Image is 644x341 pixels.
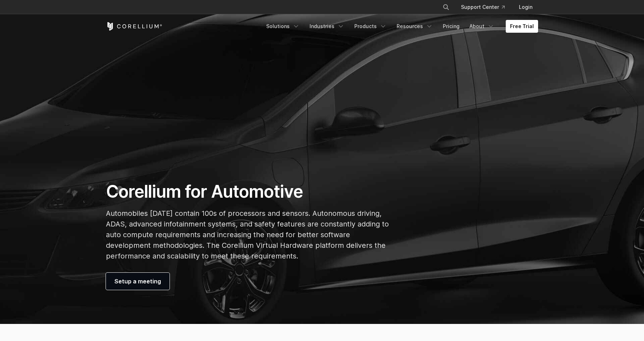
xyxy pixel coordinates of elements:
[513,1,538,14] a: Login
[465,20,499,33] a: About
[106,273,170,290] a: Setup a meeting
[262,20,304,33] a: Solutions
[262,20,538,33] div: Navigation Menu
[106,22,162,31] a: Corellium Home
[392,20,437,33] a: Resources
[106,181,389,202] h1: Corellium for Automotive
[305,20,349,33] a: Industries
[439,20,464,33] a: Pricing
[106,208,389,261] p: Automobiles [DATE] contain 100s of processors and sensors. Autonomous driving, ADAS, advanced inf...
[455,1,510,14] a: Support Center
[350,20,391,33] a: Products
[506,20,538,33] a: Free Trial
[434,1,538,14] div: Navigation Menu
[114,277,161,286] span: Setup a meeting
[440,1,452,14] button: Search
